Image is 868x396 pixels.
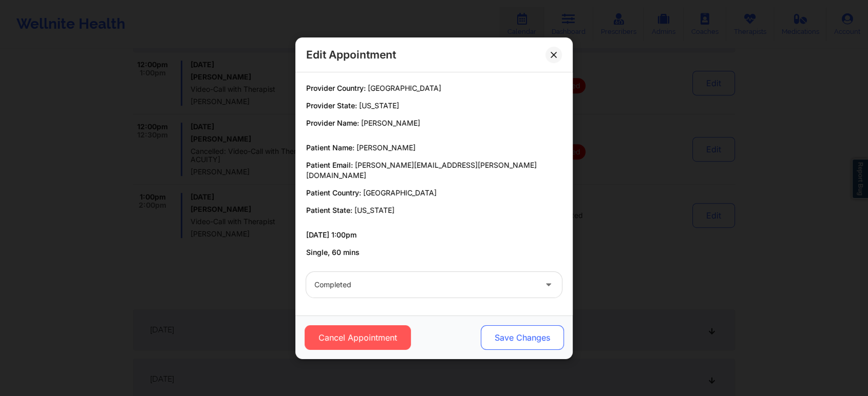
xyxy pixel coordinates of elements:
span: [US_STATE] [354,206,394,214]
button: Save Changes [481,325,564,350]
span: [GEOGRAPHIC_DATA] [368,84,441,92]
span: [GEOGRAPHIC_DATA] [363,188,437,197]
span: [PERSON_NAME][EMAIL_ADDRESS][PERSON_NAME][DOMAIN_NAME] [306,161,537,180]
p: Patient State: [306,205,562,215]
p: Patient Name: [306,143,562,153]
div: Completed [314,272,536,298]
span: [US_STATE] [359,101,399,110]
p: [DATE] 1:00pm [306,230,562,240]
span: [PERSON_NAME] [361,118,420,127]
p: Provider State: [306,101,562,111]
p: Single, 60 mins [306,247,562,258]
p: Patient Country: [306,188,562,198]
p: Provider Country: [306,83,562,93]
h2: Edit Appointment [306,48,396,62]
p: Provider Name: [306,118,562,128]
p: Patient Email: [306,160,562,181]
span: [PERSON_NAME] [356,143,416,152]
button: Cancel Appointment [305,325,411,350]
